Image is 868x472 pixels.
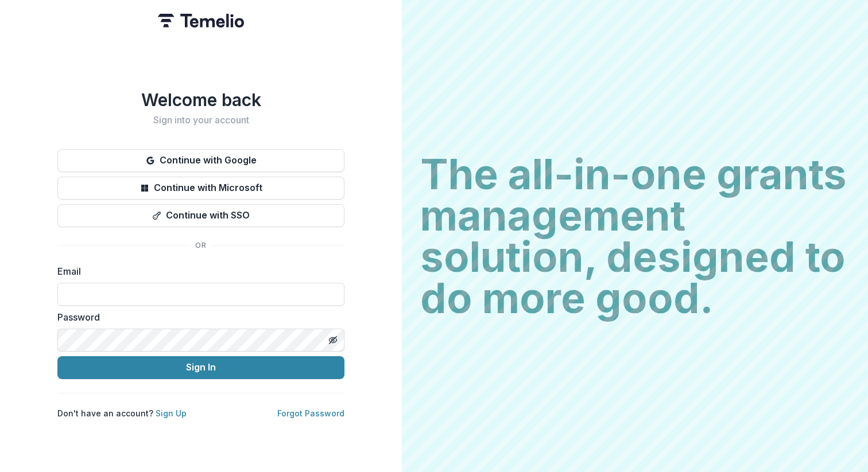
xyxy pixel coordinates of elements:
p: Don't have an account? [57,407,187,419]
h2: Sign into your account [57,115,344,126]
img: Temelio [158,14,244,28]
button: Continue with Google [57,149,344,172]
button: Continue with Microsoft [57,177,344,200]
button: Toggle password visibility [324,331,342,349]
label: Password [57,310,338,324]
button: Sign In [57,356,344,379]
a: Forgot Password [277,408,344,418]
h1: Welcome back [57,89,344,110]
a: Sign Up [156,408,187,418]
button: Continue with SSO [57,204,344,227]
label: Email [57,264,338,278]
